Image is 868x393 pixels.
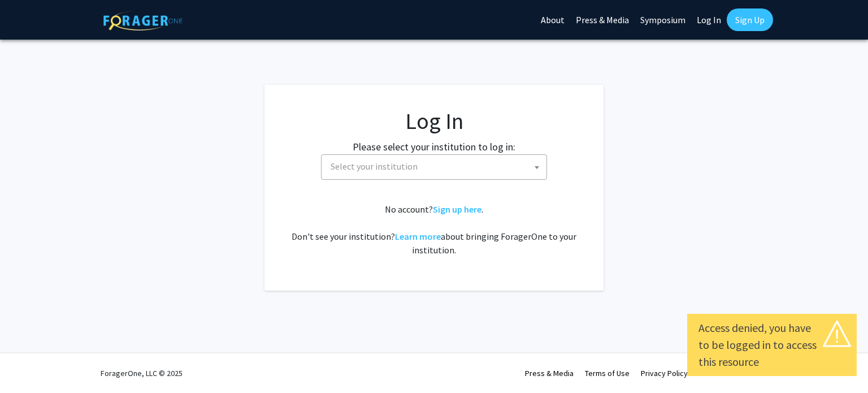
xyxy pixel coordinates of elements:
a: Terms of Use [585,368,630,378]
a: Sign up here [433,204,481,215]
a: Learn more about bringing ForagerOne to your institution [395,231,441,242]
div: No account? . Don't see your institution? about bringing ForagerOne to your institution. [287,202,581,257]
span: Select your institution [326,155,546,178]
h1: Log In [287,107,581,135]
span: Select your institution [331,161,418,172]
div: Access denied, you have to be logged in to access this resource [698,319,845,370]
a: Press & Media [525,368,574,378]
div: ForagerOne, LLC © 2025 [101,353,183,393]
a: Sign Up [727,8,773,31]
label: Please select your institution to log in: [353,139,515,154]
a: Privacy Policy [641,368,688,378]
img: ForagerOne Logo [103,11,183,31]
span: Select your institution [321,154,547,180]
